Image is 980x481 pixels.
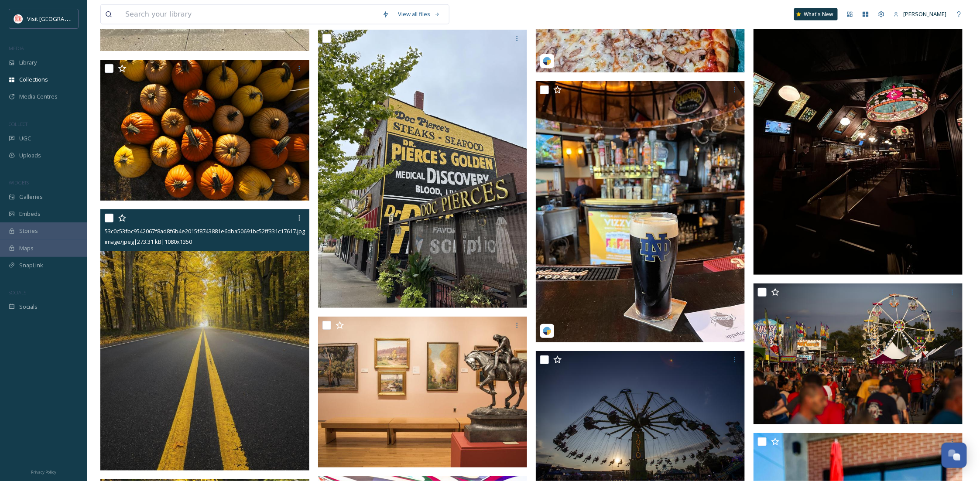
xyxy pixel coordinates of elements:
span: SnapLink [19,261,43,269]
img: 53c0c53fbc9542067f8ad8f6b4e2015f8743881e6dba50691bc52ff331c17617.jpg [100,209,309,471]
button: Open Chat [942,443,967,468]
span: Galleries [19,193,43,201]
span: Embeds [19,210,41,218]
span: Library [19,58,37,67]
span: 53c0c53fbc9542067f8ad8f6b4e2015f8743881e6dba50691bc52ff331c17617.jpg [105,227,305,235]
span: Uploads [19,151,41,160]
a: What's New [794,8,838,20]
a: [PERSON_NAME] [889,6,951,23]
span: image/jpeg | 273.31 kB | 1080 x 1350 [105,238,192,246]
a: Privacy Policy [31,466,56,477]
span: UGC [19,134,31,143]
span: Visit [GEOGRAPHIC_DATA] [27,14,95,23]
img: 240920 Falloween_003.jpg [100,60,312,201]
span: Stories [19,227,38,235]
span: Privacy Policy [31,469,56,475]
img: 240920 Falloween_017.jpg [754,283,965,424]
img: IMG_8578.jpeg [318,30,527,308]
span: Maps [19,244,34,252]
span: Media Centres [19,92,58,101]
span: WIDGETS [9,179,29,186]
img: snapsea-logo.png [543,57,552,65]
span: SOCIALS [9,289,26,296]
img: 0f0f92db-5f5f-89ec-2597-b5cfa76c38d4.jpg [536,81,745,342]
img: snapsea-logo.png [543,327,552,335]
span: [PERSON_NAME] [904,10,947,18]
img: vsbm-stackedMISH_CMYKlogo2017.jpg [14,14,23,23]
img: 87bed522e39403defcf34fca00718ea93ada0409fd0726eacd843d42a00cb6a3.jpg [318,317,529,467]
span: Socials [19,303,38,311]
input: Search your library [121,5,378,24]
span: COLLECT [9,121,27,127]
span: MEDIA [9,45,24,51]
a: View all files [394,6,445,23]
span: Collections [19,75,48,84]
